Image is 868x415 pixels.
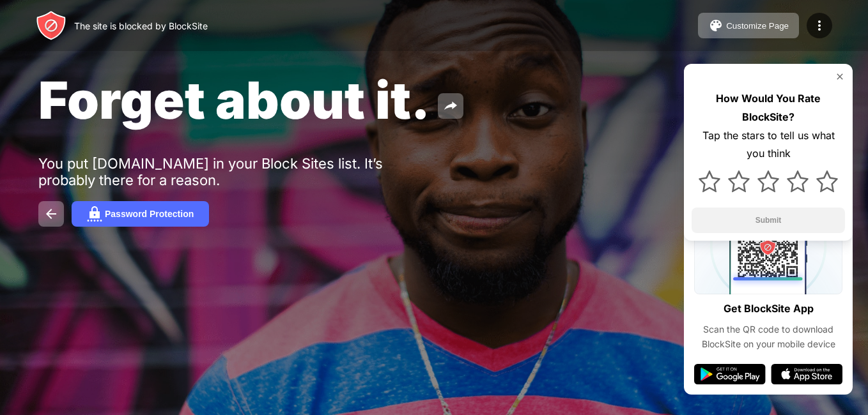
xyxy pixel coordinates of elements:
img: share.svg [443,98,458,114]
button: Password Protection [72,201,209,227]
img: star.svg [816,170,838,192]
img: google-play.svg [694,364,766,384]
button: Submit [692,207,845,233]
div: The site is blocked by BlockSite [74,20,208,31]
img: star.svg [699,170,720,192]
img: pallet.svg [708,18,724,33]
div: Get BlockSite App [724,299,814,318]
img: menu-icon.svg [812,18,827,33]
img: password.svg [87,206,102,222]
img: star.svg [728,170,750,192]
div: Customize Page [726,21,789,31]
img: header-logo.svg [36,10,66,41]
button: Customize Page [698,13,799,38]
span: Forget about it. [38,69,430,131]
div: Scan the QR code to download BlockSite on your mobile device [694,322,842,351]
img: star.svg [787,170,809,192]
div: You put [DOMAIN_NAME] in your Block Sites list. It’s probably there for a reason. [38,155,433,188]
div: Tap the stars to tell us what you think [692,126,845,163]
img: rate-us-close.svg [835,72,845,82]
img: star.svg [757,170,779,192]
div: Password Protection [105,209,194,219]
img: back.svg [43,206,59,222]
img: app-store.svg [771,364,842,384]
div: How Would You Rate BlockSite? [692,89,845,126]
